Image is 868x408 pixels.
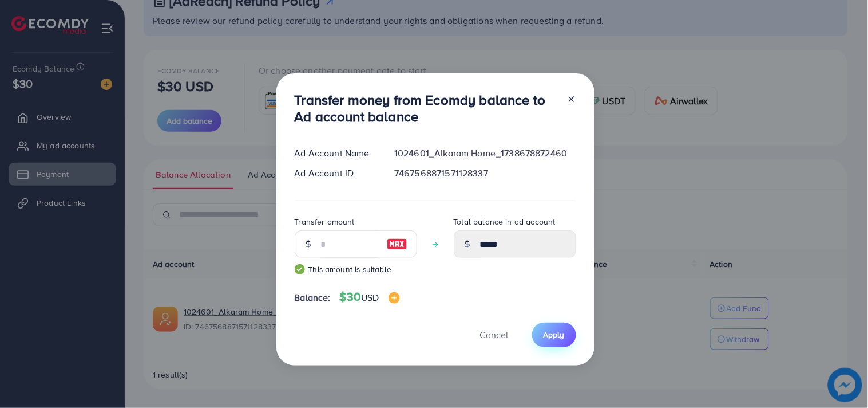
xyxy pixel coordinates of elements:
div: Ad Account Name [286,147,386,160]
div: Ad Account ID [286,167,386,180]
span: Apply [544,329,565,340]
small: This amount is suitable [295,264,417,275]
label: Transfer amount [295,216,355,227]
span: USD [361,291,379,304]
img: image [389,292,400,304]
div: 1024601_Alkaram Home_1738678872460 [385,147,585,160]
img: image [387,237,407,251]
h4: $30 [340,290,400,304]
label: Total balance in ad account [454,216,556,227]
button: Cancel [466,323,523,347]
span: Balance: [295,291,331,304]
span: Cancel [480,328,509,341]
h3: Transfer money from Ecomdy balance to Ad account balance [295,92,558,125]
img: guide [295,264,305,274]
div: 7467568871571128337 [385,167,585,180]
button: Apply [532,323,576,347]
